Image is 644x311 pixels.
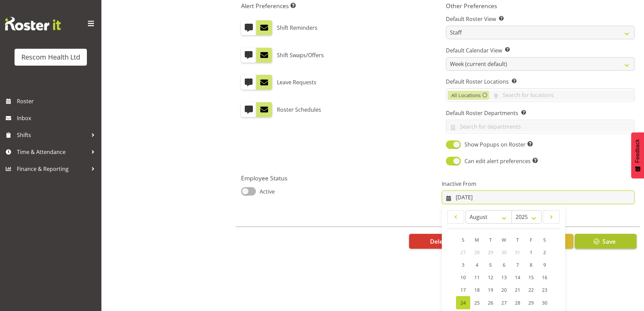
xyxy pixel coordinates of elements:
[488,287,493,293] span: 19
[5,17,61,30] img: Rosterit website logo
[17,130,88,140] span: Shifts
[442,180,635,188] label: Inactive From
[501,287,507,293] span: 20
[277,75,316,90] label: Leave Requests
[451,92,481,99] span: All Locations
[17,113,98,123] span: Inbox
[538,259,551,271] a: 9
[489,90,634,101] input: Search for locations
[542,299,547,306] span: 30
[470,296,484,309] a: 25
[575,234,637,249] button: Save
[460,299,466,306] span: 24
[524,284,538,296] a: 22
[488,299,493,306] span: 26
[17,96,98,106] span: Roster
[460,274,466,281] span: 10
[484,259,497,271] a: 5
[484,284,497,296] a: 19
[488,249,493,256] span: 29
[515,249,520,256] span: 31
[524,271,538,284] a: 15
[515,274,520,281] span: 14
[489,237,492,243] span: T
[484,271,497,284] a: 12
[474,249,480,256] span: 28
[456,259,470,271] a: 3
[470,271,484,284] a: 11
[538,246,551,259] a: 2
[631,132,644,178] button: Feedback - Show survey
[489,262,492,268] span: 5
[543,237,546,243] span: S
[543,262,546,268] span: 9
[256,187,275,196] span: Active
[502,237,506,243] span: W
[530,237,532,243] span: F
[484,296,497,309] a: 26
[474,299,480,306] span: 25
[461,157,538,165] span: Can edit alert preferences
[446,46,635,54] label: Default Calendar View
[515,287,520,293] span: 21
[530,262,532,268] span: 8
[456,271,470,284] a: 10
[516,237,519,243] span: T
[446,15,635,23] label: Default Roster View
[446,109,635,117] label: Default Roster Departments
[524,296,538,309] a: 29
[501,274,507,281] span: 13
[474,287,480,293] span: 18
[442,191,635,204] input: Click to select...
[538,284,551,296] a: 23
[538,271,551,284] a: 16
[17,147,88,157] span: Time & Attendance
[542,287,547,293] span: 23
[470,259,484,271] a: 4
[277,20,317,35] label: Shift Reminders
[446,121,634,132] input: Search for departments
[241,2,430,9] h5: Alert Preferences
[456,296,470,309] a: 24
[542,274,547,281] span: 16
[497,259,511,271] a: 6
[430,237,464,246] span: Delete User
[497,271,511,284] a: 13
[602,237,616,246] span: Save
[501,249,507,256] span: 30
[497,284,511,296] a: 20
[488,274,493,281] span: 12
[446,77,635,86] label: Default Roster Locations
[528,274,534,281] span: 15
[460,287,466,293] span: 17
[503,262,505,268] span: 6
[511,284,524,296] a: 21
[474,274,480,281] span: 11
[446,2,635,9] h5: Other Preferences
[476,262,478,268] span: 4
[460,249,466,256] span: 27
[497,296,511,309] a: 27
[511,271,524,284] a: 14
[17,164,88,174] span: Finance & Reporting
[528,299,534,306] span: 29
[543,249,546,256] span: 2
[277,48,324,63] label: Shift Swaps/Offers
[501,299,507,306] span: 27
[462,237,464,243] span: S
[475,237,479,243] span: M
[277,102,321,117] label: Roster Schedules
[538,296,551,309] a: 30
[524,246,538,259] a: 1
[515,299,520,306] span: 28
[456,284,470,296] a: 17
[241,174,434,182] h5: Employee Status
[511,296,524,309] a: 28
[530,249,532,256] span: 1
[511,259,524,271] a: 7
[21,52,80,62] div: Rescom Health Ltd
[635,139,641,163] span: Feedback
[470,284,484,296] a: 18
[461,140,533,149] span: Show Popups on Roster
[528,287,534,293] span: 22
